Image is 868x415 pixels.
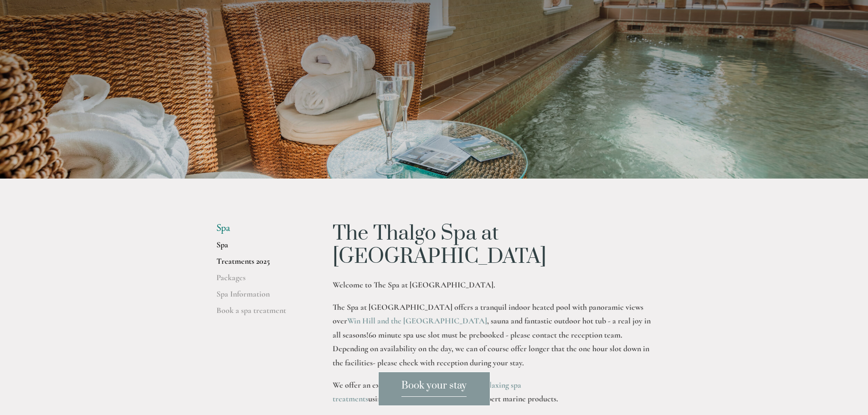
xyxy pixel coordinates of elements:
[216,289,303,305] a: Spa Information
[333,280,495,290] strong: Welcome to The Spa at [GEOGRAPHIC_DATA].
[216,256,303,272] a: Treatments 2025
[347,316,487,326] a: Win Hill and the [GEOGRAPHIC_DATA]
[216,222,303,234] li: Spa
[333,222,652,268] h1: The Thalgo Spa at [GEOGRAPHIC_DATA]
[216,305,303,322] a: Book a spa treatment
[401,379,467,397] span: Book your stay
[333,316,652,340] strong: , sauna and fantastic outdoor hot tub - a real joy in all seasons!
[333,302,645,326] strong: The Spa at [GEOGRAPHIC_DATA] offers a tranquil indoor heated pool with panoramic views over
[378,372,490,406] a: Book your stay
[216,240,303,256] a: Spa
[333,300,652,370] p: 60 minute spa use slot must be prebooked - please contact the reception team. Depending on availa...
[216,272,303,289] a: Packages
